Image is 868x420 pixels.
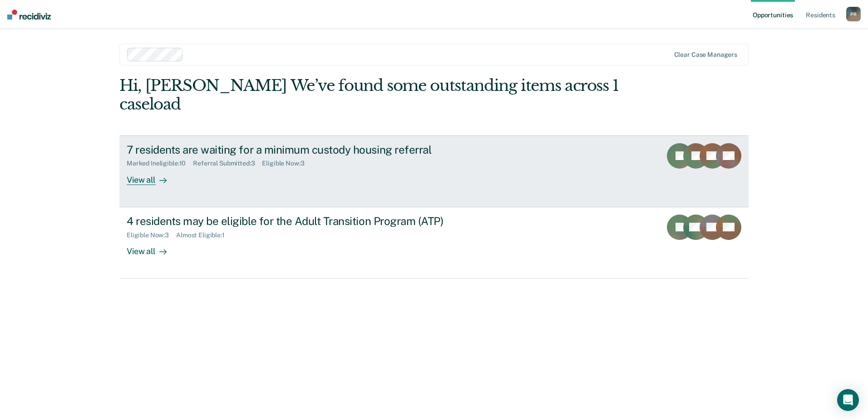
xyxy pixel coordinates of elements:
a: 7 residents are waiting for a minimum custody housing referralMarked Ineligible:10Referral Submit... [119,135,749,207]
button: PR [846,7,861,21]
div: Referral Submitted : 3 [193,160,262,167]
a: 4 residents may be eligible for the Adult Transition Program (ATP)Eligible Now:3Almost Eligible:1... [119,207,749,279]
div: 4 residents may be eligible for the Adult Transition Program (ATP) [127,215,445,228]
div: P R [846,7,861,21]
div: Hi, [PERSON_NAME] We’ve found some outstanding items across 1 caseload [119,76,623,114]
div: Marked Ineligible : 10 [127,160,193,167]
img: Recidiviz [7,10,51,20]
div: View all [127,239,178,256]
div: 7 residents are waiting for a minimum custody housing referral [127,143,445,156]
div: Eligible Now : 3 [262,160,311,167]
div: Eligible Now : 3 [127,231,176,239]
div: Clear case managers [674,51,737,59]
div: View all [127,167,178,185]
div: Almost Eligible : 1 [176,231,232,239]
div: Open Intercom Messenger [837,389,859,411]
